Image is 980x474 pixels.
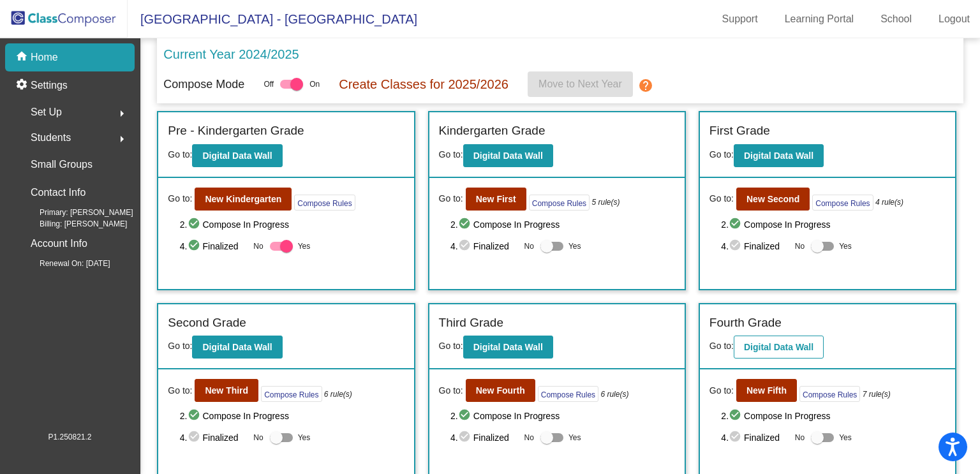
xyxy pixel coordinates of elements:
[538,78,622,89] span: Move to Next Year
[324,389,352,400] i: 6 rule(s)
[638,78,653,93] mat-icon: help
[458,239,473,254] mat-icon: check_circle
[261,386,322,402] button: Compose Rules
[188,430,203,445] mat-icon: check_circle
[298,430,311,445] span: Yes
[568,430,581,445] span: Yes
[524,432,534,443] span: No
[734,144,824,167] button: Digital Data Wall
[591,196,620,208] i: 5 rule(s)
[168,192,192,205] span: Go to:
[529,195,590,211] button: Compose Rules
[253,241,263,252] span: No
[709,314,782,332] label: Fourth Grade
[744,342,813,352] b: Digital Data Wall
[15,78,31,93] mat-icon: settings
[450,430,518,445] span: 4. Finalized
[463,336,553,359] button: Digital Data Wall
[205,385,248,396] b: New Third
[568,239,581,254] span: Yes
[439,341,463,351] span: Go to:
[463,144,553,167] button: Digital Data Wall
[729,217,744,232] mat-icon: check_circle
[870,9,922,29] a: School
[863,389,891,400] i: 7 rule(s)
[339,75,509,94] p: Create Classes for 2025/2026
[795,241,805,252] span: No
[812,195,873,211] button: Compose Rules
[128,9,417,29] span: [GEOGRAPHIC_DATA] - [GEOGRAPHIC_DATA]
[736,379,797,402] button: New Fifth
[163,45,299,64] p: Current Year 2024/2025
[31,50,58,65] p: Home
[746,385,787,396] b: New Fifth
[466,188,526,211] button: New First
[188,239,203,254] mat-icon: check_circle
[709,149,734,159] span: Go to:
[439,122,546,140] label: Kindergarten Grade
[458,408,473,424] mat-icon: check_circle
[439,149,463,159] span: Go to:
[163,76,244,93] p: Compose Mode
[168,122,304,140] label: Pre - Kindergarten Grade
[712,9,768,29] a: Support
[114,131,130,147] mat-icon: arrow_right
[458,430,473,445] mat-icon: check_circle
[709,384,734,397] span: Go to:
[721,239,789,254] span: 4. Finalized
[31,235,87,253] p: Account Info
[473,342,543,352] b: Digital Data Wall
[736,188,810,211] button: New Second
[294,195,355,211] button: Compose Rules
[188,217,203,232] mat-icon: check_circle
[253,432,263,443] span: No
[473,151,543,161] b: Digital Data Wall
[709,122,770,140] label: First Grade
[458,217,473,232] mat-icon: check_circle
[709,192,734,205] span: Go to:
[202,342,272,352] b: Digital Data Wall
[168,384,192,397] span: Go to:
[721,217,946,232] span: 2. Compose In Progress
[744,151,813,161] b: Digital Data Wall
[31,103,62,121] span: Set Up
[775,9,865,29] a: Learning Portal
[168,314,246,332] label: Second Grade
[205,194,281,204] b: New Kindergarten
[202,151,272,161] b: Digital Data Wall
[729,239,744,254] mat-icon: check_circle
[466,379,535,402] button: New Fourth
[19,258,110,269] span: Renewal On: [DATE]
[180,239,248,254] span: 4. Finalized
[729,430,744,445] mat-icon: check_circle
[799,386,860,402] button: Compose Rules
[309,78,320,90] span: On
[192,336,282,359] button: Digital Data Wall
[450,239,518,254] span: 4. Finalized
[476,194,516,204] b: New First
[31,156,93,174] p: Small Groups
[168,149,192,159] span: Go to:
[600,389,628,400] i: 6 rule(s)
[528,71,633,97] button: Move to Next Year
[188,408,203,424] mat-icon: check_circle
[264,78,274,90] span: Off
[795,432,805,443] span: No
[114,106,130,121] mat-icon: arrow_right
[734,336,824,359] button: Digital Data Wall
[746,194,799,204] b: New Second
[31,78,68,93] p: Settings
[31,184,85,202] p: Contact Info
[450,217,675,232] span: 2. Compose In Progress
[875,196,903,208] i: 4 rule(s)
[450,408,675,424] span: 2. Compose In Progress
[298,239,311,254] span: Yes
[180,217,405,232] span: 2. Compose In Progress
[839,430,852,445] span: Yes
[180,430,248,445] span: 4. Finalized
[538,386,598,402] button: Compose Rules
[195,188,292,211] button: New Kindergarten
[928,9,980,29] a: Logout
[31,129,71,147] span: Students
[19,218,127,230] span: Billing: [PERSON_NAME]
